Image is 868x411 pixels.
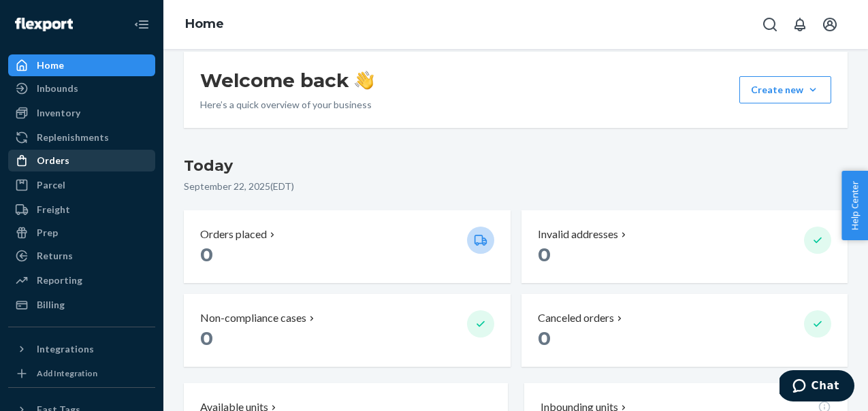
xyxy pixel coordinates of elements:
[37,82,78,95] div: Inbounds
[8,294,155,316] a: Billing
[37,274,82,287] div: Reporting
[37,154,69,167] div: Orders
[37,106,80,120] div: Inventory
[521,294,848,367] button: Canceled orders 0
[8,54,155,76] a: Home
[756,11,784,38] button: Open Search Box
[37,298,65,312] div: Billing
[37,131,109,144] div: Replenishments
[8,150,155,171] a: Orders
[538,243,551,266] span: 0
[8,338,155,360] button: Integrations
[37,203,70,216] div: Freight
[184,210,511,283] button: Orders placed 0
[538,227,618,242] p: Invalid addresses
[200,98,374,112] p: Here’s a quick overview of your business
[739,76,831,103] button: Create new
[8,78,155,99] a: Inbounds
[200,310,306,326] p: Non-compliance cases
[8,269,155,291] a: Reporting
[8,174,155,196] a: Parcel
[779,370,854,404] iframe: Opens a widget where you can chat to one of our agents
[184,294,511,367] button: Non-compliance cases 0
[200,243,213,266] span: 0
[538,310,614,326] p: Canceled orders
[8,365,155,382] a: Add Integration
[128,11,155,38] button: Close Navigation
[8,222,155,244] a: Prep
[200,327,213,350] span: 0
[37,342,94,356] div: Integrations
[8,127,155,148] a: Replenishments
[538,327,551,350] span: 0
[786,11,814,38] button: Open notifications
[200,68,374,93] h1: Welcome back
[184,180,848,193] p: September 22, 2025 ( EDT )
[185,16,224,31] a: Home
[8,199,155,220] a: Freight
[8,102,155,124] a: Inventory
[37,59,64,72] div: Home
[37,249,73,263] div: Returns
[15,18,73,31] img: Flexport logo
[184,155,848,177] h3: Today
[200,227,267,242] p: Orders placed
[174,5,235,44] ol: breadcrumbs
[841,171,868,240] button: Help Center
[355,71,374,90] img: hand-wave emoji
[521,210,848,283] button: Invalid addresses 0
[37,178,65,192] div: Parcel
[816,11,843,38] button: Open account menu
[37,226,58,240] div: Prep
[8,245,155,267] a: Returns
[37,367,97,379] div: Add Integration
